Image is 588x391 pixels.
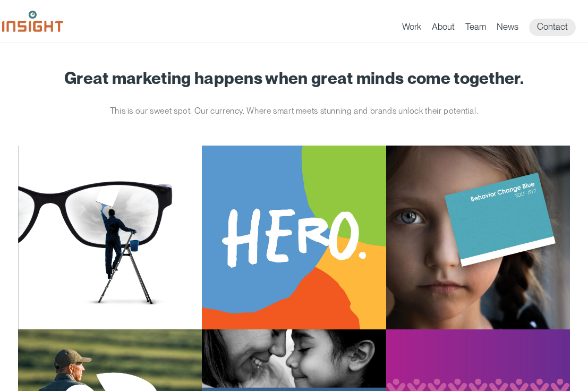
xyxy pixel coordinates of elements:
[2,11,63,32] img: Insight Marketing Design
[18,69,570,87] h1: Great marketing happens when great minds come together.
[432,21,455,36] a: About
[386,146,570,330] img: South Dakota Department of Health – Childhood Lead Poisoning Prevention
[18,146,202,330] img: Ophthalmology Limited
[529,19,576,36] a: Contact
[497,21,518,36] a: News
[402,19,586,36] nav: primary navigation menu
[402,21,421,36] a: Work
[465,21,486,36] a: Team
[202,146,386,330] img: South Dakota Department of Social Services – Childcare Promotion
[95,103,493,119] p: This is our sweet spot. Our currency. Where smart meets stunning and brands unlock their potential.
